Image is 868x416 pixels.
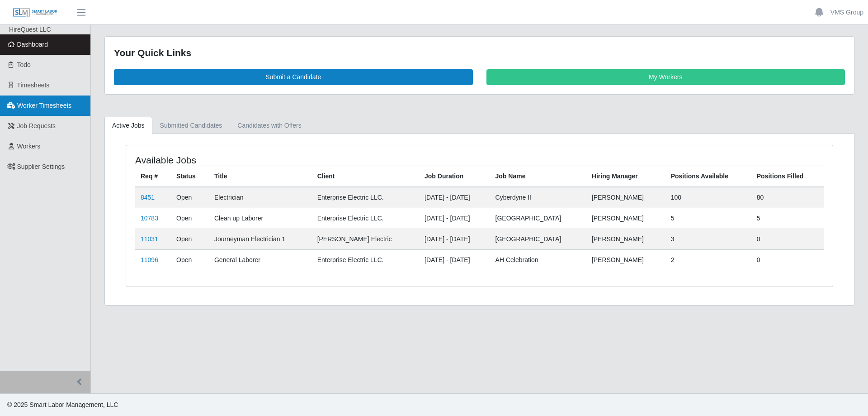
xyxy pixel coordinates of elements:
[751,166,824,187] th: Positions Filled
[665,166,751,187] th: Positions Available
[312,208,419,229] td: Enterprise Electric LLC.
[490,208,586,229] td: [GEOGRAPHIC_DATA]
[490,187,586,208] td: Cyberdyne II
[209,249,312,270] td: General Laborer
[17,143,41,150] span: Workers
[586,229,665,249] td: [PERSON_NAME]
[171,166,209,187] th: Status
[171,229,209,249] td: Open
[419,166,490,187] th: Job Duration
[209,229,312,249] td: Journeyman Electrician 1
[17,163,65,170] span: Supplier Settings
[135,154,414,166] h4: Available Jobs
[751,249,824,270] td: 0
[17,61,31,68] span: Todo
[751,187,824,208] td: 80
[586,187,665,208] td: [PERSON_NAME]
[171,249,209,270] td: Open
[114,69,473,85] a: Submit a Candidate
[209,187,312,208] td: Electrician
[17,122,56,129] span: Job Requests
[490,249,586,270] td: AH Celebration
[586,166,665,187] th: Hiring Manager
[312,249,419,270] td: Enterprise Electric LLC.
[171,187,209,208] td: Open
[141,194,155,201] a: 8451
[114,46,845,60] div: Your Quick Links
[419,249,490,270] td: [DATE] - [DATE]
[209,166,312,187] th: Title
[665,229,751,249] td: 3
[419,229,490,249] td: [DATE] - [DATE]
[586,249,665,270] td: [PERSON_NAME]
[141,235,158,243] a: 11031
[141,215,158,222] a: 10783
[17,81,50,89] span: Timesheets
[490,166,586,187] th: Job Name
[751,208,824,229] td: 5
[665,249,751,270] td: 2
[17,102,71,109] span: Worker Timesheets
[152,117,230,134] a: Submitted Candidates
[586,208,665,229] td: [PERSON_NAME]
[104,117,152,134] a: Active Jobs
[141,256,158,263] a: 11096
[9,26,51,33] span: HireQuest LLC
[419,208,490,229] td: [DATE] - [DATE]
[751,229,824,249] td: 0
[13,8,58,18] img: SLM Logo
[665,208,751,229] td: 5
[209,208,312,229] td: Clean up Laborer
[171,208,209,229] td: Open
[830,8,863,17] a: VMS Group
[312,187,419,208] td: Enterprise Electric LLC.
[7,401,118,408] span: © 2025 Smart Labor Management, LLC
[486,69,845,85] a: My Workers
[665,187,751,208] td: 100
[230,117,309,134] a: Candidates with Offers
[135,166,171,187] th: Req #
[490,229,586,249] td: [GEOGRAPHIC_DATA]
[312,166,419,187] th: Client
[312,229,419,249] td: [PERSON_NAME] Electric
[17,41,48,48] span: Dashboard
[419,187,490,208] td: [DATE] - [DATE]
